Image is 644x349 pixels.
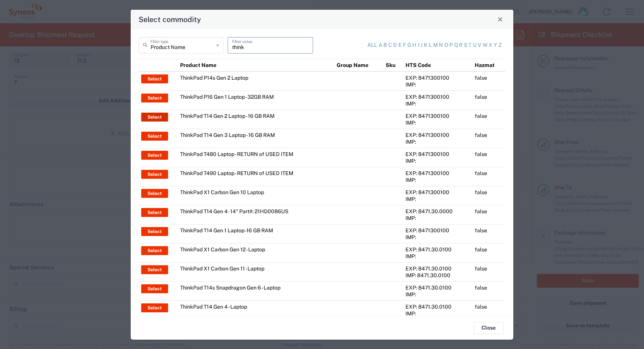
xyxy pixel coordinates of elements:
[405,74,470,81] div: EXP: 8471300100
[141,151,168,160] button: Select
[483,42,487,49] a: w
[141,132,168,141] button: Select
[472,262,505,281] td: false
[405,303,470,310] div: EXP: 8471.30.0100
[177,243,334,262] td: ThinkPad X1 Carbon Gen 12 - Laptop
[405,94,470,100] div: EXP: 8471300100
[405,246,470,253] div: EXP: 8471.30.0100
[405,234,470,241] div: IMP:
[405,291,470,298] div: IMP:
[405,253,470,260] div: IMP:
[405,151,470,157] div: EXP: 8471300100
[405,170,470,177] div: EXP: 8471300100
[420,42,422,49] a: j
[459,42,462,49] a: r
[141,246,168,255] button: Select
[177,110,334,129] td: ThinkPad T14 Gen 2 Laptop - 16 GB RAM
[405,157,470,164] div: IMP:
[464,42,467,49] a: s
[405,215,470,221] div: IMP:
[393,42,397,49] a: d
[388,42,392,49] a: c
[472,148,505,167] td: false
[472,71,505,91] td: false
[141,113,168,122] button: Select
[177,148,334,167] td: ThinkPad T480 Laptop - RETURN of USED ITEM
[141,170,168,179] button: Select
[498,42,502,49] a: z
[405,272,470,279] div: IMP: 8471.30.0100
[383,42,387,49] a: b
[472,281,505,300] td: false
[449,42,453,49] a: p
[489,42,492,49] a: x
[141,189,168,198] button: Select
[494,42,497,49] a: y
[454,42,458,49] a: q
[405,196,470,202] div: IMP:
[177,281,334,300] td: ThinkPad T14s Snapdragon Gen 6 - Laptop
[429,42,432,49] a: l
[405,113,470,119] div: EXP: 8471300100
[177,91,334,110] td: ThinkPad P16 Gen 1 Laptop - 32GB RAM
[473,42,477,49] a: u
[474,322,504,334] button: Close
[472,110,505,129] td: false
[478,42,481,49] a: v
[177,205,334,224] td: ThinkPad T14 Gen 4 - 14" Part#: 21HD0086US
[403,59,472,71] th: HTS Code
[379,42,382,49] a: a
[141,284,168,293] button: Select
[177,59,334,71] th: Product Name
[405,227,470,234] div: EXP: 8471300100
[405,119,470,126] div: IMP:
[141,265,168,274] button: Select
[472,205,505,224] td: false
[472,243,505,262] td: false
[424,42,428,49] a: k
[405,132,470,138] div: EXP: 8471300100
[472,300,505,319] td: false
[177,186,334,205] td: ThinkPad X1 Carbon Gen 10 Laptop
[444,42,448,49] a: o
[141,227,168,236] button: Select
[177,300,334,319] td: ThinkPad T14 Gen 4 - Laptop
[472,224,505,243] td: false
[418,42,419,49] a: i
[139,14,201,25] h4: Select commodity
[383,59,403,71] th: Sku
[433,42,438,49] a: m
[407,42,411,49] a: g
[472,129,505,148] td: false
[141,303,168,312] button: Select
[405,310,470,317] div: IMP:
[495,14,505,25] button: Close
[398,42,402,49] a: e
[367,42,377,49] a: All
[177,224,334,243] td: ThinkPad T14 Gen 1 Laptop -16 GB RAM
[405,189,470,196] div: EXP: 8471300100
[177,167,334,186] td: ThinkPad T490 Laptop - RETURN of USED ITEM
[412,42,416,49] a: h
[405,177,470,183] div: IMP:
[139,59,505,319] table: Select commodity
[141,94,168,102] button: Select
[405,265,470,272] div: EXP: 8471.30.0100
[405,138,470,145] div: IMP:
[472,59,505,71] th: Hazmat
[405,284,470,291] div: EXP: 8471.30.0100
[472,91,505,110] td: false
[405,208,470,215] div: EXP: 8471.30.0000
[405,100,470,107] div: IMP:
[141,208,168,217] button: Select
[472,167,505,186] td: false
[177,262,334,281] td: ThinkPad X1 Carbon Gen 11 - Laptop
[403,42,406,49] a: f
[405,81,470,88] div: IMP:
[334,59,383,71] th: Group Name
[472,186,505,205] td: false
[468,42,471,49] a: t
[177,129,334,148] td: ThinkPad T14 Gen 3 Laptop - 16 GB RAM
[439,42,443,49] a: n
[177,71,334,91] td: ThinkPad P14s Gen 2 Laptop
